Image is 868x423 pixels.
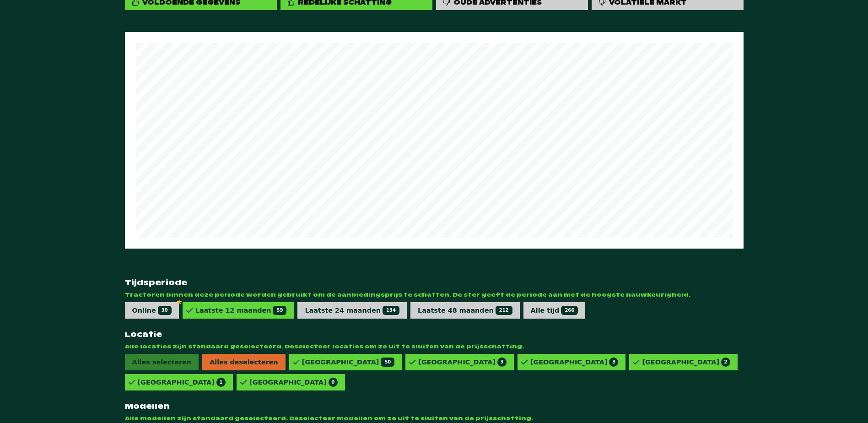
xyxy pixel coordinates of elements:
[138,378,226,387] div: [GEOGRAPHIC_DATA]
[530,358,619,367] div: [GEOGRAPHIC_DATA]
[302,358,394,367] div: [GEOGRAPHIC_DATA]
[497,358,507,367] span: 3
[132,306,172,315] div: Online
[383,306,399,315] span: 134
[125,278,744,287] strong: Tijdsperiode
[158,306,172,315] span: 30
[202,354,286,370] span: Alles deselecteren
[418,306,512,315] div: Laatste 48 maanden
[125,291,744,298] span: Tractoren binnen deze periode worden gebruikt om de aanbiedingsprijs te schatten. De ster geeft d...
[531,306,578,315] div: Alle tijd
[381,358,394,367] span: 50
[418,358,507,367] div: [GEOGRAPHIC_DATA]
[125,415,744,422] span: Alle modellen zijn standaard geselecteerd. Deselecteer modellen om ze uit te sluiten van de prijs...
[721,358,730,367] span: 2
[561,306,578,315] span: 266
[216,378,226,387] span: 1
[249,378,338,387] div: [GEOGRAPHIC_DATA]
[496,306,512,315] span: 212
[273,306,286,315] span: 59
[125,401,744,411] strong: Modellen
[195,306,287,315] div: Laatste 12 maanden
[125,343,744,350] span: Alle locaties zijn standaard geselecteerd. Deselecteer locaties om ze uit te sluiten van de prijs...
[125,354,199,370] span: Alles selecteren
[125,330,744,339] strong: Locatie
[305,306,399,315] div: Laatste 24 maanden
[642,358,730,367] div: [GEOGRAPHIC_DATA]
[609,358,618,367] span: 3
[329,378,338,387] span: 0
